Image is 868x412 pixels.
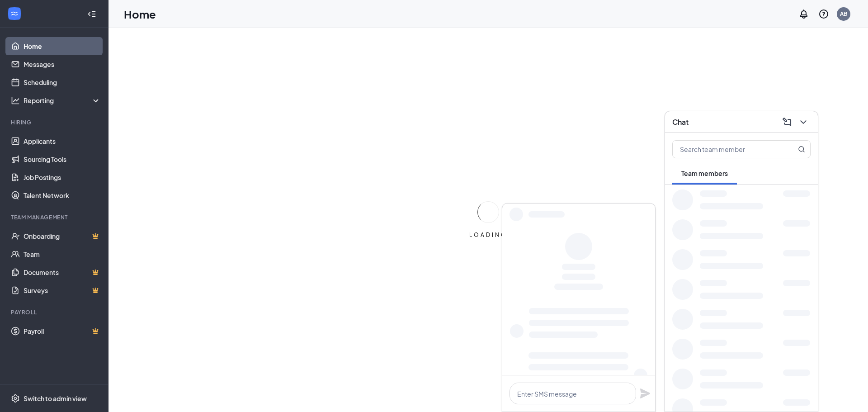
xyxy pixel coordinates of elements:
[780,115,794,129] button: ComposeMessage
[798,9,809,19] svg: Notifications
[24,186,101,204] a: Talent Network
[24,227,101,245] a: OnboardingCrown
[673,141,780,158] input: Search team member
[24,150,101,168] a: Sourcing Tools
[24,37,101,55] a: Home
[24,73,101,91] a: Scheduling
[24,263,101,281] a: DocumentsCrown
[11,308,99,316] div: Payroll
[840,10,847,18] div: AB
[798,146,805,153] svg: MagnifyingGlass
[796,115,811,129] button: ChevronDown
[10,9,19,18] svg: WorkstreamLogo
[24,245,101,263] a: Team
[24,168,101,186] a: Job Postings
[11,213,99,221] div: Team Management
[782,117,793,128] svg: ComposeMessage
[681,169,728,177] span: Team members
[11,118,99,126] div: Hiring
[11,394,20,403] svg: Settings
[672,117,689,127] h3: Chat
[24,394,87,403] div: Switch to admin view
[24,96,101,105] div: Reporting
[640,388,651,399] svg: Plane
[466,231,511,239] div: LOADING
[124,6,156,22] h1: Home
[87,9,96,19] svg: Collapse
[24,281,101,299] a: SurveysCrown
[818,9,829,19] svg: QuestionInfo
[24,55,101,73] a: Messages
[798,117,809,128] svg: ChevronDown
[24,322,101,340] a: PayrollCrown
[24,132,101,150] a: Applicants
[11,96,20,105] svg: Analysis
